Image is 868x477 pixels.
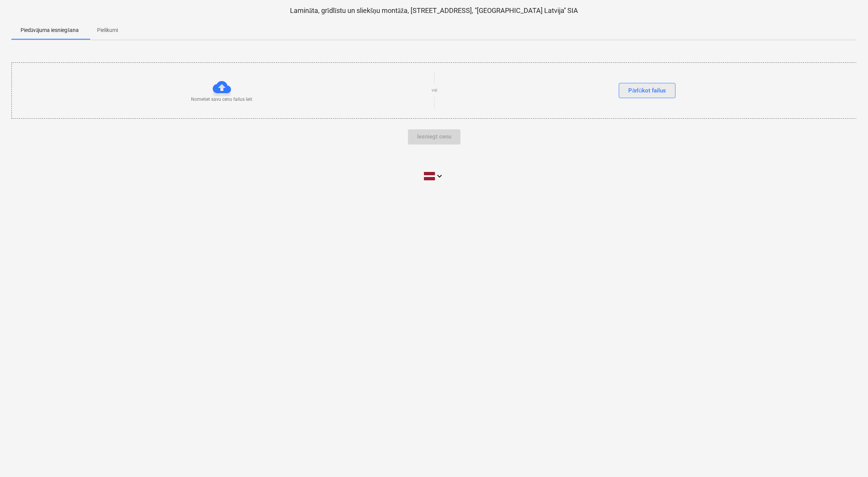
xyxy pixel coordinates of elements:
[11,62,857,118] div: Nometiet savu cenu failus šeitvaiPārlūkot failus
[435,172,444,181] i: keyboard_arrow_down
[432,87,437,94] p: vai
[628,86,666,95] div: Pārlūkot failus
[11,6,857,15] p: Lamināta, grīdlīstu un sliekšņu montāža, [STREET_ADDRESS], ''[GEOGRAPHIC_DATA] Latvija'' SIA
[619,83,675,98] button: Pārlūkot failus
[191,96,253,103] p: Nometiet savu cenu failus šeit
[97,26,118,34] p: Pielikumi
[21,26,79,34] p: Piedāvājuma iesniegšana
